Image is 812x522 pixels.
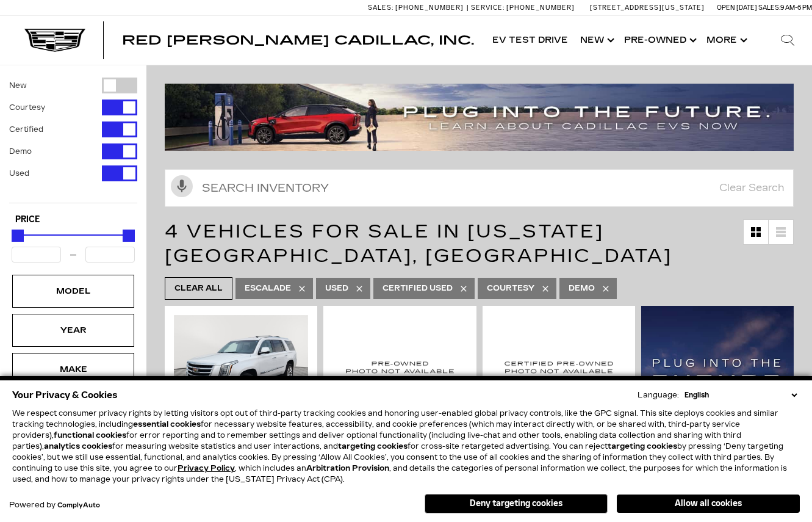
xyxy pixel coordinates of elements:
[174,281,223,296] span: Clear All
[492,315,626,419] img: 2024 Cadillac Escalade Sport Platinum
[569,281,595,296] span: Demo
[9,79,27,92] label: New
[368,4,393,12] span: Sales:
[574,16,618,65] a: New
[383,281,453,296] span: Certified Used
[368,4,467,11] a: Sales: [PHONE_NUMBER]
[618,16,700,65] a: Pre-Owned
[171,175,193,197] svg: Click to toggle on voice search
[165,84,794,151] img: ev-blog-post-banners4
[9,145,32,158] label: Demo
[9,101,45,114] label: Courtesy
[12,225,135,263] div: Price
[165,112,794,122] a: ev-blog-post-banners4
[12,275,134,308] div: ModelModel
[44,442,112,451] strong: analytics cookies
[306,464,389,473] strong: Arbitration Provision
[123,230,135,242] div: Maximum Price
[12,386,118,404] span: Your Privacy & Cookies
[133,420,201,429] strong: essential cookies
[9,167,29,179] label: Used
[758,4,780,12] span: Sales:
[12,314,134,347] div: YearYear
[12,247,61,263] input: Minimum
[178,464,235,473] a: Privacy Policy
[24,29,85,52] img: Cadillac Dark Logo with Cadillac White Text
[681,390,800,401] select: Language Select
[122,33,474,48] span: Red [PERSON_NAME] Cadillac, Inc.
[54,431,126,440] strong: functional cookies
[486,16,574,65] a: EV Test Drive
[9,78,137,203] div: Filter by Vehicle Type
[717,4,757,12] span: Open [DATE]
[174,315,308,416] img: 2018 Cadillac Escalade Luxury 1
[617,495,800,513] button: Allow all cookies
[43,324,104,337] div: Year
[174,315,308,416] div: 1 / 2
[43,363,104,376] div: Make
[325,281,348,296] span: Used
[85,247,135,263] input: Maximum
[12,230,24,242] div: Minimum Price
[43,285,104,298] div: Model
[487,281,534,296] span: Courtesy
[608,442,677,451] strong: targeting cookies
[9,123,43,136] label: Certified
[590,4,705,12] a: [STREET_ADDRESS][US_STATE]
[506,4,575,12] span: [PHONE_NUMBER]
[165,169,794,207] input: Search Inventory
[467,4,578,11] a: Service: [PHONE_NUMBER]
[165,220,672,267] span: 4 Vehicles for Sale in [US_STATE][GEOGRAPHIC_DATA], [GEOGRAPHIC_DATA]
[395,4,464,12] span: [PHONE_NUMBER]
[245,281,291,296] span: Escalade
[12,408,800,485] p: We respect consumer privacy rights by letting visitors opt out of third-party tracking cookies an...
[425,494,608,513] button: Deny targeting cookies
[12,353,134,386] div: MakeMake
[638,391,679,399] div: Language:
[332,315,467,419] img: 2022 Cadillac Escalade Sport Platinum
[122,34,474,46] a: Red [PERSON_NAME] Cadillac, Inc.
[338,442,408,451] strong: targeting cookies
[471,4,505,12] span: Service:
[9,501,100,509] div: Powered by
[15,214,131,225] h5: Price
[700,16,751,65] button: More
[780,4,812,12] span: 9 AM-6 PM
[57,502,100,509] a: ComplyAuto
